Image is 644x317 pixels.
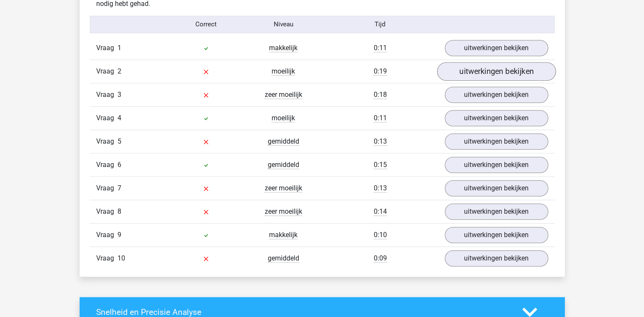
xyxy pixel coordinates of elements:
[96,183,117,193] span: Vraag
[374,161,387,169] span: 0:15
[374,137,387,146] span: 0:13
[374,44,387,52] span: 0:11
[374,207,387,216] span: 0:14
[374,67,387,76] span: 0:19
[117,91,121,99] span: 3
[117,184,121,192] span: 7
[272,114,295,122] span: moeilijk
[117,254,125,262] span: 10
[269,231,298,239] span: makkelijk
[374,254,387,263] span: 0:09
[117,207,121,215] span: 8
[96,136,117,147] span: Vraag
[265,91,302,99] span: zeer moeilijk
[445,227,548,243] a: uitwerkingen bekijken
[272,67,295,76] span: moeilijk
[96,307,509,317] h4: Snelheid en Precisie Analyse
[117,114,121,122] span: 4
[322,20,438,29] div: Tijd
[96,160,117,170] span: Vraag
[96,207,117,217] span: Vraag
[437,62,555,81] a: uitwerkingen bekijken
[374,114,387,122] span: 0:11
[117,137,121,145] span: 5
[445,40,548,56] a: uitwerkingen bekijken
[96,66,117,76] span: Vraag
[96,113,117,123] span: Vraag
[268,161,299,169] span: gemiddeld
[96,90,117,100] span: Vraag
[117,231,121,239] span: 9
[374,91,387,99] span: 0:18
[445,133,548,150] a: uitwerkingen bekijken
[269,44,298,52] span: makkelijk
[445,87,548,103] a: uitwerkingen bekijken
[245,20,322,29] div: Niveau
[445,250,548,266] a: uitwerkingen bekijken
[374,184,387,192] span: 0:13
[445,157,548,173] a: uitwerkingen bekijken
[265,184,302,192] span: zeer moeilijk
[117,161,121,169] span: 6
[96,43,117,53] span: Vraag
[167,20,245,29] div: Correct
[117,44,121,52] span: 1
[374,231,387,239] span: 0:10
[117,67,121,75] span: 2
[268,254,299,263] span: gemiddeld
[265,207,302,216] span: zeer moeilijk
[96,253,117,263] span: Vraag
[445,180,548,196] a: uitwerkingen bekijken
[445,110,548,126] a: uitwerkingen bekijken
[445,204,548,220] a: uitwerkingen bekijken
[268,137,299,146] span: gemiddeld
[96,230,117,240] span: Vraag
